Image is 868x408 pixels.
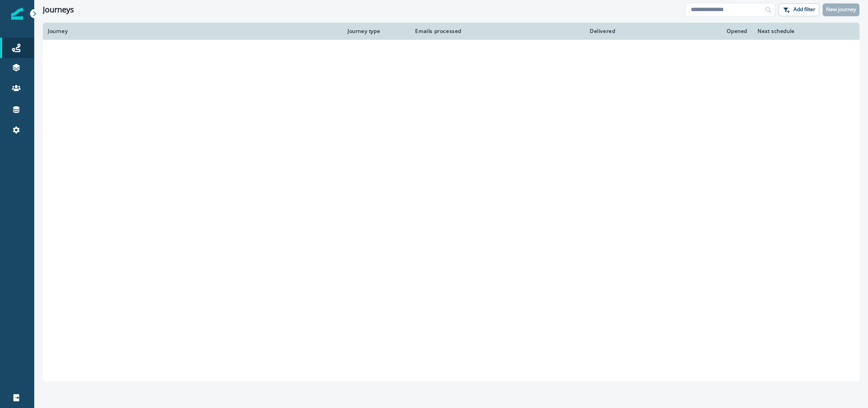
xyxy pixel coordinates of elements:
[43,5,74,15] h1: Journeys
[826,6,856,12] p: New journey
[48,28,337,35] div: Journey
[794,6,815,12] p: Add filter
[823,3,859,16] button: New journey
[472,28,615,35] div: Delivered
[625,28,747,35] div: Opened
[779,3,819,16] button: Add filter
[412,28,461,35] div: Emails processed
[758,28,833,35] div: Next schedule
[11,8,23,20] img: Inflection
[348,28,401,35] div: Journey type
